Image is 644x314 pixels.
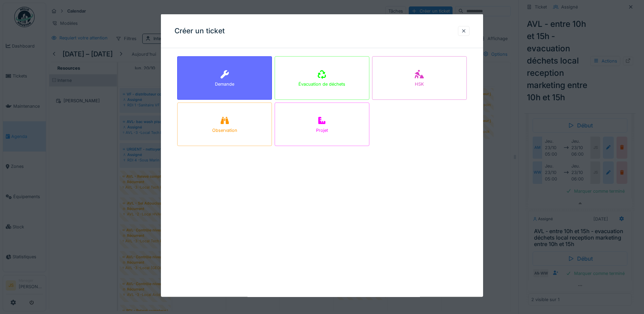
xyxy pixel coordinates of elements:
div: Évacuation de déchets [298,81,345,87]
div: Observation [212,127,237,134]
div: HSK [415,81,424,87]
div: Demande [215,81,234,87]
h3: Créer un ticket [174,27,225,35]
div: Projet [316,127,328,134]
